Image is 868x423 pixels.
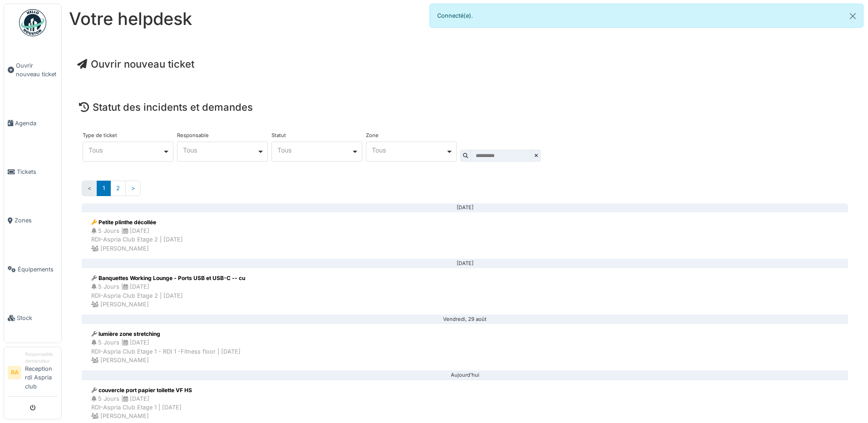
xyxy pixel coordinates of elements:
div: Responsable demandeur [25,351,58,365]
a: 1 [97,181,111,196]
span: Agenda [15,119,58,128]
li: RA [8,366,21,379]
div: 5 Jours | [DATE] RDI-Aspria Club Etage 1 | [DATE] [PERSON_NAME] [91,394,192,421]
div: lumière zone stretching [91,330,241,338]
div: Vendredi, 29 août [89,319,841,320]
a: Suivant [125,181,141,196]
div: Petite plinthe décollée [91,218,183,226]
a: Zones [4,196,61,245]
a: RA Responsable demandeurReception rdi Aspria club [8,351,58,397]
li: Reception rdi Aspria club [25,351,58,394]
div: 5 Jours | [DATE] RDI-Aspria Club Etage 2 | [DATE] [PERSON_NAME] [91,282,245,309]
span: Stock [17,314,58,322]
a: Tickets [4,148,61,196]
div: Tous [89,148,163,152]
a: Ouvrir nouveau ticket [77,58,194,70]
div: [DATE] [89,263,841,264]
span: Tickets [17,167,58,176]
nav: Pages [82,181,848,203]
div: Connecté(e). [429,4,863,28]
label: Zone [366,133,379,138]
div: Tous [372,148,446,152]
div: Tous [183,148,257,152]
div: Aujourd'hui [89,375,841,376]
label: Statut [271,133,286,138]
div: Tous [277,148,351,152]
div: [DATE] [89,207,841,208]
a: Agenda [4,99,61,148]
a: Équipements [4,245,61,294]
div: couvercle port papier toilette VF HS [91,386,192,394]
div: 5 Jours | [DATE] RDI-Aspria Club Etage 2 | [DATE] [PERSON_NAME] [91,226,183,253]
a: Ouvrir nouveau ticket [4,41,61,99]
label: Responsable [177,133,209,138]
a: 2 [110,181,126,196]
span: Équipements [18,265,58,274]
h4: Statut des incidents et demandes [79,101,851,113]
div: 5 Jours | [DATE] RDI-Aspria Club Etage 1 - RDI 1 -Fitness floor | [DATE] [PERSON_NAME] [91,338,241,364]
span: Ouvrir nouveau ticket [16,61,58,79]
div: Banquettes Working Lounge - Ports USB et USB-C -- cu [91,274,245,282]
a: Banquettes Working Lounge - Ports USB et USB-C -- cu 5 Jours |[DATE]RDI-Aspria Club Etage 2 | [DA... [82,268,848,315]
img: Badge_color-CXgf-gQk.svg [19,9,46,36]
span: Zones [15,216,58,225]
a: lumière zone stretching 5 Jours |[DATE]RDI-Aspria Club Etage 1 - RDI 1 -Fitness floor | [DATE] [P... [82,324,848,371]
a: Petite plinthe décollée 5 Jours |[DATE]RDI-Aspria Club Etage 2 | [DATE] [PERSON_NAME] [82,212,848,259]
button: Close [843,4,863,28]
label: Type de ticket [83,133,117,138]
a: Stock [4,294,61,342]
